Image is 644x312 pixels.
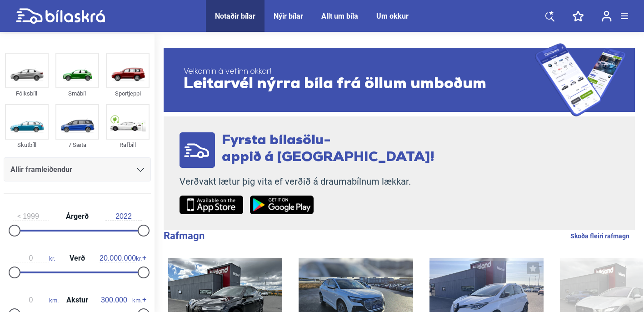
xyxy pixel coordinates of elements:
span: kr. [13,254,55,262]
div: Fólksbíll [5,88,49,99]
a: Notaðir bílar [215,12,255,20]
div: Skutbíll [5,140,49,150]
span: Árgerð [64,213,91,220]
span: Verð [67,255,87,262]
p: Verðvakt lætur þig vita ef verðið á draumabílnum lækkar. [180,176,434,187]
a: Allt um bíla [321,12,358,20]
span: Leitarvél nýrra bíla frá öllum umboðum [184,76,535,93]
span: Akstur [64,297,90,304]
span: km. [13,296,59,304]
a: Um okkur [376,12,409,20]
div: Smábíl [55,88,99,99]
span: Velkomin á vefinn okkar! [184,67,535,76]
b: Rafmagn [164,230,205,242]
div: Rafbíll [106,140,150,150]
div: 7 Sæta [55,140,99,150]
span: Fyrsta bílasölu- appið á [GEOGRAPHIC_DATA]! [222,134,434,165]
a: Nýir bílar [274,12,303,20]
span: km. [96,296,142,304]
img: user-login.svg [602,10,612,22]
span: Allir framleiðendur [10,163,72,176]
div: Sportjeppi [106,88,150,99]
span: kr. [100,254,142,262]
a: Skoða fleiri rafmagn [570,230,629,242]
a: Velkomin á vefinn okkar!Leitarvél nýrra bíla frá öllum umboðum [164,43,635,116]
